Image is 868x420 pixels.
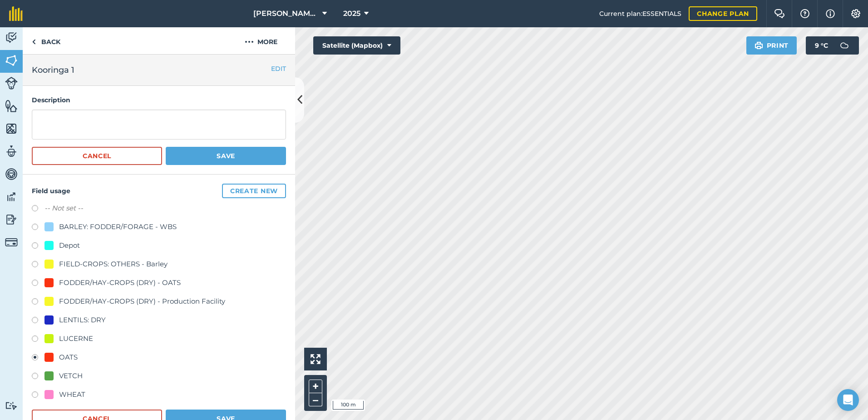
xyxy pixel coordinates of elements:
img: svg+xml;base64,PD94bWwgdmVyc2lvbj0iMS4wIiBlbmNvZGluZz0idXRmLTgiPz4KPCEtLSBHZW5lcmF0b3I6IEFkb2JlIE... [5,167,18,181]
img: A question mark icon [799,9,810,18]
img: svg+xml;base64,PHN2ZyB4bWxucz0iaHR0cDovL3d3dy53My5vcmcvMjAwMC9zdmciIHdpZHRoPSI1NiIgaGVpZ2h0PSI2MC... [5,122,18,135]
img: svg+xml;base64,PD94bWwgdmVyc2lvbj0iMS4wIiBlbmNvZGluZz0idXRmLTgiPz4KPCEtLSBHZW5lcmF0b3I6IEFkb2JlIE... [5,145,18,158]
div: Depot [59,240,80,251]
img: Two speech bubbles overlapping with the left bubble in the forefront [774,9,785,18]
span: [PERSON_NAME] ASAHI PADDOCKS [253,8,319,19]
button: Cancel [32,147,162,165]
a: Change plan [689,6,757,21]
img: svg+xml;base64,PHN2ZyB4bWxucz0iaHR0cDovL3d3dy53My5vcmcvMjAwMC9zdmciIHdpZHRoPSI1NiIgaGVpZ2h0PSI2MC... [5,99,18,113]
a: Back [23,27,69,54]
button: EDIT [271,64,286,74]
img: svg+xml;base64,PHN2ZyB4bWxucz0iaHR0cDovL3d3dy53My5vcmcvMjAwMC9zdmciIHdpZHRoPSIxOSIgaGVpZ2h0PSIyNC... [755,40,763,51]
div: FODDER/HAY-CROPS (DRY) - Production Facility [59,296,225,307]
button: Print [746,36,797,55]
div: OATS [59,352,78,363]
img: svg+xml;base64,PD94bWwgdmVyc2lvbj0iMS4wIiBlbmNvZGluZz0idXRmLTgiPz4KPCEtLSBHZW5lcmF0b3I6IEFkb2JlIE... [5,190,18,204]
div: Open Intercom Messenger [837,389,859,411]
button: – [309,393,322,406]
img: fieldmargin Logo [9,6,23,21]
button: Satellite (Mapbox) [313,36,400,55]
span: Kooringa 1 [32,64,74,76]
img: svg+xml;base64,PHN2ZyB4bWxucz0iaHR0cDovL3d3dy53My5vcmcvMjAwMC9zdmciIHdpZHRoPSIyMCIgaGVpZ2h0PSIyNC... [245,36,254,47]
label: -- Not set -- [44,203,83,214]
img: svg+xml;base64,PHN2ZyB4bWxucz0iaHR0cDovL3d3dy53My5vcmcvMjAwMC9zdmciIHdpZHRoPSIxNyIgaGVpZ2h0PSIxNy... [826,8,835,19]
div: WHEAT [59,389,85,400]
h4: Field usage [32,184,286,198]
button: + [309,380,322,393]
h4: Description [32,95,286,105]
img: svg+xml;base64,PD94bWwgdmVyc2lvbj0iMS4wIiBlbmNvZGluZz0idXRmLTgiPz4KPCEtLSBHZW5lcmF0b3I6IEFkb2JlIE... [5,236,18,249]
span: 9 ° C [815,36,828,55]
button: More [227,27,295,54]
img: svg+xml;base64,PHN2ZyB4bWxucz0iaHR0cDovL3d3dy53My5vcmcvMjAwMC9zdmciIHdpZHRoPSI1NiIgaGVpZ2h0PSI2MC... [5,54,18,67]
img: svg+xml;base64,PD94bWwgdmVyc2lvbj0iMS4wIiBlbmNvZGluZz0idXRmLTgiPz4KPCEtLSBHZW5lcmF0b3I6IEFkb2JlIE... [835,36,853,55]
img: svg+xml;base64,PD94bWwgdmVyc2lvbj0iMS4wIiBlbmNvZGluZz0idXRmLTgiPz4KPCEtLSBHZW5lcmF0b3I6IEFkb2JlIE... [5,31,18,45]
div: LENTILS: DRY [59,315,106,325]
img: svg+xml;base64,PD94bWwgdmVyc2lvbj0iMS4wIiBlbmNvZGluZz0idXRmLTgiPz4KPCEtLSBHZW5lcmF0b3I6IEFkb2JlIE... [5,77,18,90]
img: A cog icon [850,9,861,18]
div: FIELD-CROPS: OTHERS - Barley [59,259,168,270]
span: 2025 [343,8,360,19]
img: svg+xml;base64,PD94bWwgdmVyc2lvbj0iMS4wIiBlbmNvZGluZz0idXRmLTgiPz4KPCEtLSBHZW5lcmF0b3I6IEFkb2JlIE... [5,401,18,410]
div: LUCERNE [59,333,93,344]
button: Save [166,147,286,165]
img: Four arrows, one pointing top left, one top right, one bottom right and the last bottom left [311,354,321,364]
div: BARLEY: FODDER/FORAGE - WBS [59,221,177,232]
img: svg+xml;base64,PD94bWwgdmVyc2lvbj0iMS4wIiBlbmNvZGluZz0idXRmLTgiPz4KPCEtLSBHZW5lcmF0b3I6IEFkb2JlIE... [5,213,18,226]
span: Current plan : ESSENTIALS [599,9,681,19]
button: Create new [222,184,286,198]
div: FODDER/HAY-CROPS (DRY) - OATS [59,277,181,288]
button: 9 °C [806,36,859,55]
img: svg+xml;base64,PHN2ZyB4bWxucz0iaHR0cDovL3d3dy53My5vcmcvMjAwMC9zdmciIHdpZHRoPSI5IiBoZWlnaHQ9IjI0Ii... [32,36,36,47]
div: VETCH [59,370,83,381]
